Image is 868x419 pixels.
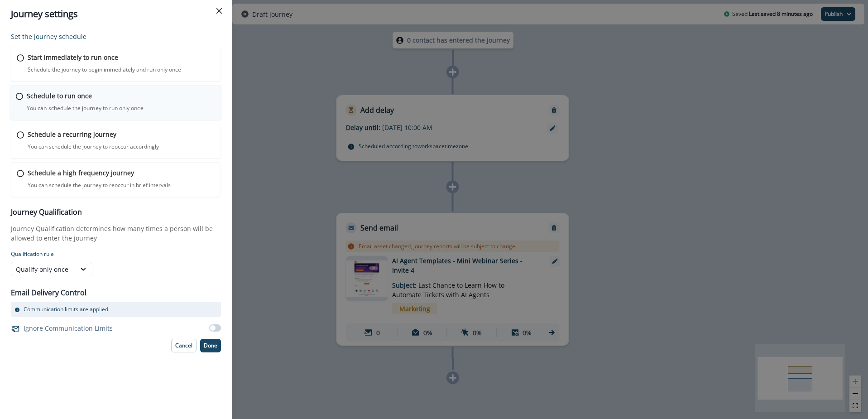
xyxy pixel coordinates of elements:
p: Communication limits are applied. [24,305,110,313]
p: Schedule a high frequency journey [28,168,134,178]
p: You can schedule the journey to reoccur in brief intervals [28,181,171,189]
button: Cancel [171,339,197,352]
p: Schedule to run once [27,91,92,101]
p: Journey Qualification determines how many times a person will be allowed to enter the journey [11,224,221,243]
p: Set the journey schedule [11,32,221,41]
div: Journey settings [11,7,221,21]
p: Cancel [175,342,192,349]
p: Email Delivery Control [11,287,86,298]
h3: Journey Qualification [11,208,221,217]
p: Schedule the journey to begin immediately and run only once [28,66,181,74]
p: Ignore Communication Limits [24,323,113,333]
p: Done [204,342,217,349]
button: Close [212,4,226,18]
p: Start immediately to run once [28,53,118,62]
p: You can schedule the journey to reoccur accordingly [28,143,159,151]
p: Schedule a recurring journey [28,130,116,139]
p: You can schedule the journey to run only once [27,104,144,112]
div: Qualify only once [16,265,71,274]
p: Qualification rule [11,250,221,258]
button: Done [200,339,221,352]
